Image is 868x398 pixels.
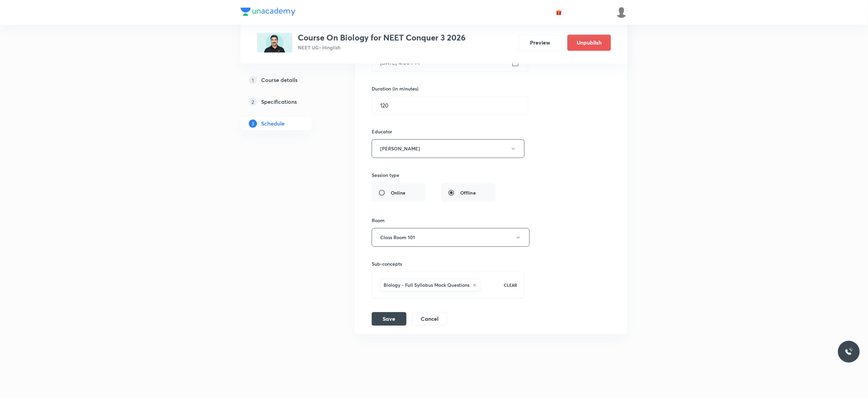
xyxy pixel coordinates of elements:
[372,85,418,92] h6: Duration (in minutes)
[261,76,298,84] h5: Course details
[384,281,469,288] h6: Biology - Full Syllabus Mock Questions
[261,98,297,106] h5: Specifications
[372,97,528,114] input: 120
[249,119,257,128] p: 3
[567,34,611,51] button: Unpublish
[241,7,295,17] a: Company Logo
[372,228,530,247] button: Class Room 101
[241,73,333,87] a: 1Course details
[372,260,525,267] h6: Sub-concepts
[249,76,257,84] p: 1
[298,33,466,43] h3: Course On Biology for NEET Conquer 3 2026
[249,98,257,106] p: 2
[372,171,399,179] h6: Session type
[372,312,406,326] button: Save
[372,128,525,135] h6: Educator
[372,139,525,158] button: [PERSON_NAME]
[257,33,292,52] img: 312324D2-2531-4D71-9B3E-8DACF9D58B9D_plus.png
[241,7,295,16] img: Company Logo
[261,119,285,128] h5: Schedule
[298,44,466,51] p: NEET UG • Hinglish
[504,282,517,288] p: CLEAR
[553,7,564,18] button: avatar
[372,217,385,224] h6: Room
[412,312,447,326] button: Cancel
[518,34,562,51] button: Preview
[556,9,562,15] img: avatar
[241,95,333,109] a: 2Specifications
[616,6,627,18] img: Anuruddha Kumar
[845,348,853,356] img: ttu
